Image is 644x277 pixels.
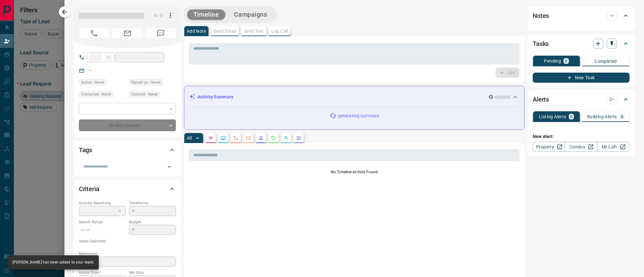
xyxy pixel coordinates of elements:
[81,91,111,97] span: Contacted - Never
[189,169,519,175] p: No Timeline Activity Found
[81,79,104,86] span: Active - Never
[79,225,126,235] p: -- - --
[146,28,176,38] span: No Number
[533,142,565,152] a: Property
[271,136,276,141] svg: Requests
[539,114,566,119] p: Listing Alerts
[595,59,617,64] p: Completed
[533,73,630,83] button: New Task
[587,114,617,119] p: Building Alerts
[246,136,251,141] svg: Emails
[129,200,176,206] p: Timeframe:
[284,136,289,141] svg: Opportunities
[533,133,630,140] p: New Alert:
[79,219,126,225] p: Search Range:
[296,136,301,141] svg: Agent Actions
[13,257,94,268] div: [PERSON_NAME] has been added to your leads
[533,39,549,49] h2: Tasks
[79,28,109,38] span: No Number
[533,8,630,23] div: Notes
[233,136,238,141] svg: Calls
[79,251,176,257] p: Motivation:
[79,270,126,275] p: Home Type:
[565,59,567,63] p: 0
[565,142,597,152] a: Condos
[597,142,630,152] a: Mr.Loft
[187,136,192,140] p: All
[533,92,630,107] div: Alerts
[79,145,92,155] h2: Tags
[131,91,158,97] span: Claimed - Never
[112,28,142,38] span: No Email
[570,114,573,119] p: 0
[338,113,379,119] p: generating summary
[187,9,225,20] button: Timeline
[189,91,519,103] div: Activity Summary
[258,136,264,141] svg: Listing Alerts
[533,94,549,104] h2: Alerts
[129,270,176,275] p: Min Size:
[79,184,99,194] h2: Criteria
[165,163,174,171] button: Open
[79,142,176,158] div: Tags
[129,219,176,225] p: Budget:
[79,200,126,206] p: Actively Searching:
[187,29,206,33] p: Add Note
[89,68,92,73] a: --
[544,59,561,63] p: Pending
[131,79,161,86] span: Signed up - Never
[621,114,623,119] p: 0
[228,9,273,20] button: Campaigns
[197,94,233,100] p: Activity Summary
[79,238,176,244] p: Areas Searched:
[533,11,549,21] h2: Notes
[533,36,630,51] div: Tasks
[79,119,176,131] div: Do Not Contact
[221,136,226,141] svg: Lead Browsing Activity
[79,181,176,197] div: Criteria
[208,136,213,141] svg: Notes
